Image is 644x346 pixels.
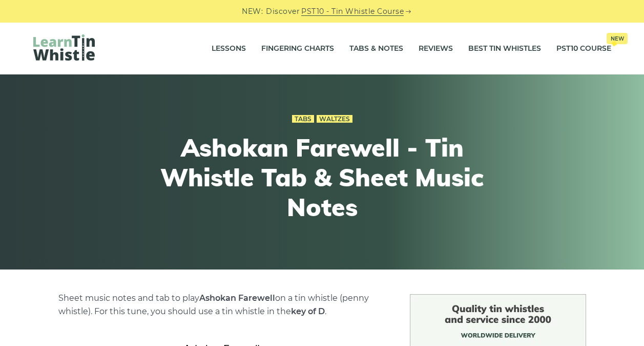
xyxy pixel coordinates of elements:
a: Best Tin Whistles [468,36,541,62]
h1: Ashokan Farewell - Tin Whistle Tab & Sheet Music Notes [134,133,511,222]
a: Tabs [292,115,314,123]
span: New [607,33,628,44]
strong: key of D [291,306,325,316]
p: Sheet music notes and tab to play on a tin whistle (penny whistle). For this tune, you should use... [58,292,385,318]
a: Fingering Charts [261,36,334,62]
img: LearnTinWhistle.com [33,34,95,61]
a: Tabs & Notes [349,36,403,62]
strong: Ashokan Farewell [199,293,275,303]
a: Reviews [419,36,453,62]
a: Waltzes [317,115,352,123]
a: PST10 CourseNew [556,36,611,62]
a: Lessons [212,36,246,62]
